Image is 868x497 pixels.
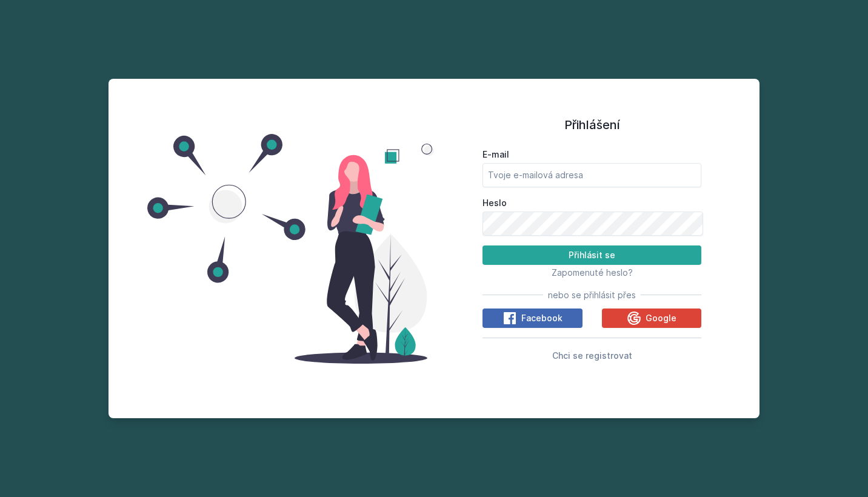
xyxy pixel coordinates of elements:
[521,312,563,324] span: Facebook
[482,163,701,187] input: Tvoje e-mailová adresa
[552,267,633,278] span: Zapomenuté heslo?
[482,116,701,134] h1: Přihlášení
[482,309,583,328] button: Facebook
[548,289,636,301] span: nebo se přihlásit přes
[482,245,701,265] button: Přihlásit se
[602,309,702,328] button: Google
[482,148,701,161] label: E-mail
[482,197,701,209] label: Heslo
[646,312,676,324] span: Google
[552,348,632,362] button: Chci se registrovat
[552,350,632,361] span: Chci se registrovat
